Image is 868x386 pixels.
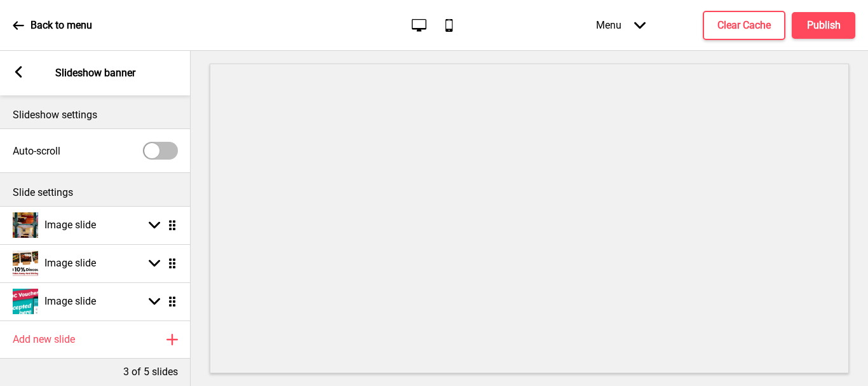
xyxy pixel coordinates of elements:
[717,18,771,32] h4: Clear Cache
[807,18,841,32] h4: Publish
[44,256,96,270] h4: Image slide
[583,6,658,44] div: Menu
[13,145,60,157] label: Auto-scroll
[123,365,178,379] p: 3 of 5 slides
[44,294,96,308] h4: Image slide
[13,8,92,43] a: Back to menu
[792,12,855,39] button: Publish
[13,333,75,347] h4: Add new slide
[55,66,135,80] p: Slideshow banner
[13,108,178,122] p: Slideshow settings
[703,11,785,40] button: Clear Cache
[31,18,92,32] p: Back to menu
[13,186,178,200] p: Slide settings
[44,218,96,232] h4: Image slide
